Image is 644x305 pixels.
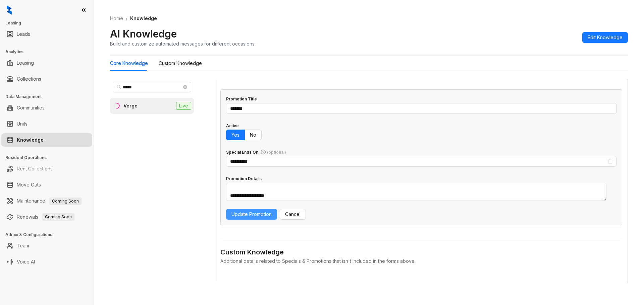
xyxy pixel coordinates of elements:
[17,162,53,175] a: Rent Collections
[261,150,266,154] span: question-circle
[231,132,239,138] span: Yes
[17,72,41,86] a: Collections
[280,209,306,220] button: Cancel
[1,239,92,252] li: Team
[123,102,138,109] div: Verge
[17,117,28,131] a: Units
[1,72,92,86] li: Collections
[42,213,74,221] span: Coming Soon
[17,178,41,192] a: Move Outs
[126,15,127,22] li: /
[130,15,157,21] span: Knowledge
[267,150,286,155] span: (optional)
[5,49,94,55] h3: Analytics
[183,85,187,89] span: close-circle
[285,211,301,218] span: Cancel
[1,162,92,175] li: Rent Collections
[110,40,256,47] div: Build and customize automated messages for different occasions.
[588,34,623,41] span: Edit Knowledge
[110,27,177,40] h2: AI Knowledge
[109,15,124,22] a: Home
[1,117,92,131] li: Units
[226,96,257,102] div: Promotion Title
[1,101,92,115] li: Communities
[1,133,92,147] li: Knowledge
[220,257,622,265] div: Additional details related to Specials & Promotions that isn't included in the forms above.
[17,101,45,115] a: Communities
[226,123,239,129] div: Active
[1,56,92,70] li: Leasing
[231,211,272,218] span: Update Promotion
[226,176,262,182] div: Promotion Details
[220,247,622,257] div: Custom Knowledge
[1,255,92,269] li: Voice AI
[226,149,286,156] div: Special Ends On
[582,32,628,43] button: Edit Knowledge
[226,209,277,220] button: Update Promotion
[250,132,256,138] span: No
[176,102,191,110] span: Live
[7,5,12,15] img: logo
[1,27,92,41] li: Leads
[159,60,202,67] div: Custom Knowledge
[17,56,34,70] a: Leasing
[17,239,29,252] a: Team
[5,232,94,238] h3: Admin & Configurations
[5,20,94,26] h3: Leasing
[1,178,92,192] li: Move Outs
[17,210,74,224] a: RenewalsComing Soon
[110,60,148,67] div: Core Knowledge
[5,94,94,100] h3: Data Management
[17,133,44,147] a: Knowledge
[17,27,30,41] a: Leads
[1,194,92,208] li: Maintenance
[1,210,92,224] li: Renewals
[17,255,35,269] a: Voice AI
[117,85,121,89] span: search
[49,198,82,205] span: Coming Soon
[5,155,94,161] h3: Resident Operations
